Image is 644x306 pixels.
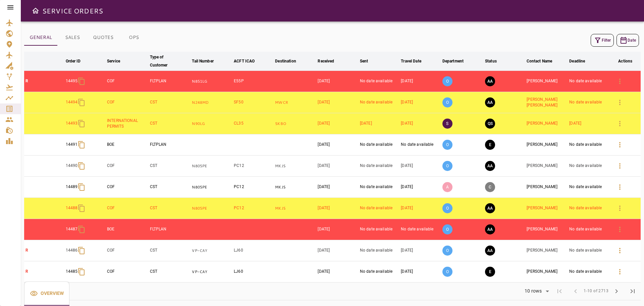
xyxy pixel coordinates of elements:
[399,156,441,177] td: [DATE]
[106,177,148,198] td: COF
[399,134,441,156] td: No date available
[525,219,568,240] td: [PERSON_NAME]
[359,134,399,156] td: No date available
[442,57,472,65] span: Department
[612,200,628,216] button: Details
[485,97,495,107] button: AWAITING ASSIGNMENT
[527,57,561,65] span: Contact Name
[66,57,90,65] span: Order ID
[359,177,399,198] td: No date available
[568,240,610,261] td: No date available
[568,113,610,134] td: [DATE]
[525,156,568,177] td: [PERSON_NAME]
[149,134,191,156] td: FLTPLAN
[106,134,148,156] td: BOE
[275,121,315,127] p: SKBO
[106,198,148,219] td: COF
[232,156,274,177] td: PC12
[485,161,495,171] button: AWAITING ASSIGNMENT
[316,177,358,198] td: [DATE]
[316,219,358,240] td: [DATE]
[66,163,78,169] p: 14490
[485,182,495,192] button: CANCELED
[66,78,78,84] p: 14495
[485,203,495,213] button: AWAITING ASSIGNMENT
[568,92,610,113] td: No date available
[568,156,610,177] td: No date available
[66,248,78,253] p: 14486
[66,121,78,126] p: 14493
[316,198,358,219] td: [DATE]
[149,113,191,134] td: CST
[106,113,148,134] td: INTERNATIONAL PERMITS
[612,94,628,111] button: Details
[485,119,495,129] button: QUOTE SENT
[66,142,78,147] p: 14491
[107,57,129,65] span: Service
[149,156,191,177] td: CST
[359,261,399,282] td: No date available
[525,198,568,219] td: [PERSON_NAME]
[24,30,149,46] div: basic tabs example
[234,57,263,65] span: ACFT ICAO
[442,161,452,171] p: O
[525,113,568,134] td: [PERSON_NAME]
[232,92,274,113] td: SF50
[584,288,608,295] span: 1-10 of 2713
[359,92,399,113] td: No date available
[399,261,441,282] td: [DATE]
[106,71,148,92] td: COF
[66,205,78,211] p: 14488
[612,116,628,132] button: Details
[442,140,452,150] p: O
[275,163,315,169] p: MKJS
[66,226,78,232] p: 14487
[442,76,452,86] p: O
[401,57,421,65] div: Travel Date
[616,34,639,47] button: Date
[316,240,358,261] td: [DATE]
[485,57,505,65] span: Status
[568,283,584,299] span: Previous Page
[25,269,63,274] p: R
[275,100,315,105] p: MWCR
[525,71,568,92] td: [PERSON_NAME]
[192,100,231,105] p: N248MD
[442,224,452,234] p: O
[57,30,88,46] button: SALES
[106,156,148,177] td: COF
[523,288,543,294] div: 10 rows
[612,179,628,195] button: Details
[275,206,315,211] p: MKJS
[612,158,628,174] button: Details
[119,30,149,46] button: OPS
[25,248,63,253] p: R
[360,57,377,65] span: Sent
[149,92,191,113] td: CST
[551,283,568,299] span: First Page
[608,283,625,299] span: Next Page
[316,113,358,134] td: [DATE]
[232,261,274,282] td: LJ60
[107,57,120,65] div: Service
[612,221,628,237] button: Details
[401,57,430,65] span: Travel Date
[569,57,594,65] span: Deadline
[66,99,78,105] p: 14494
[106,240,148,261] td: COF
[234,57,255,65] div: ACFT ICAO
[399,71,441,92] td: [DATE]
[88,30,119,46] button: QUOTES
[275,57,296,65] div: Destination
[24,281,69,306] div: basic tabs example
[442,57,464,65] div: Department
[612,243,628,259] button: Details
[150,53,190,69] span: Type of Customer
[232,113,274,134] td: CL35
[149,219,191,240] td: FLTPLAN
[149,71,191,92] td: FLTPLAN
[399,92,441,113] td: [DATE]
[106,261,148,282] td: COF
[149,261,191,282] td: CST
[232,177,274,198] td: PC12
